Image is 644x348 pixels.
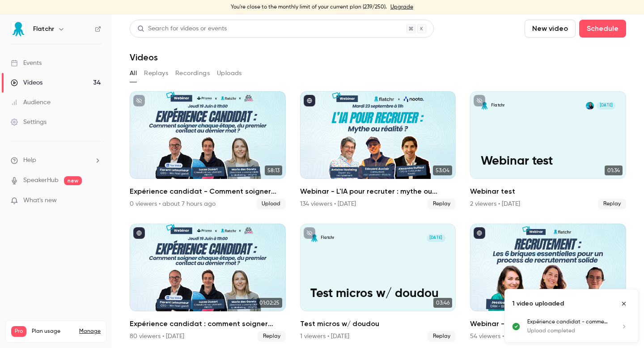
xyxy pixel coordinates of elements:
[300,91,456,209] li: Webinar - L'IA pour recruter : mythe ou réalité ?
[175,66,210,81] button: Recordings
[130,224,286,342] li: Expérience candidat : comment soigner chaque étape, du premier contact au dernier mot ?
[597,102,615,110] span: [DATE]
[586,102,593,110] img: Lucas Dusart
[258,331,286,342] span: Replay
[257,298,282,308] span: 01:02:25
[265,166,282,175] span: 58:13
[130,52,158,63] h1: Videos
[390,4,413,11] a: Upgrade
[23,196,57,205] span: What's new
[310,287,445,301] p: Test micros w/ doudou
[470,318,626,329] h2: Webinar - 6 briques essentielles pour construire un processus de recrutement solide
[300,332,349,341] div: 1 viewers • [DATE]
[470,224,626,342] a: 01:04:24Webinar - 6 briques essentielles pour construire un processus de recrutement solide54 vie...
[11,326,26,337] span: Pro
[617,297,631,311] button: Close uploads list
[130,91,286,209] a: 58:13Expérience candidat - Comment soigner chaque étape, du premier contact au dernier mot ?0 v...
[11,22,25,36] img: Flatchr
[527,318,610,326] p: Expérience candidat - comment soigner chaque étape, du premier contact au dernier mot
[144,66,168,81] button: Replays
[90,197,101,205] iframe: Noticeable Trigger
[133,227,145,239] button: published
[300,318,456,329] h2: Test micros w/ doudou
[256,199,286,209] span: Upload
[11,78,42,87] div: Videos
[427,234,445,242] span: [DATE]
[481,154,616,169] p: Webinar test
[474,227,485,239] button: published
[300,224,456,342] a: Test micros w/ doudouFlatchr[DATE]Test micros w/ doudou03:46Test micros w/ doudou1 viewers • [DAT...
[130,186,286,197] h2: Expérience candidat - Comment soigner chaque étape, du premier contact au dernier mot ?
[428,331,456,342] span: Replay
[527,327,610,335] p: Upload completed
[470,91,626,209] li: Webinar test
[470,186,626,197] h2: Webinar test
[33,25,54,34] h6: Flatchr
[525,20,576,38] button: New video
[130,332,184,341] div: 80 viewers • [DATE]
[11,59,42,68] div: Events
[505,318,638,342] ul: Uploads list
[433,166,452,175] span: 53:04
[300,91,456,209] a: 53:04Webinar - L'IA pour recruter : mythe ou réalité ?134 viewers • [DATE]Replay
[474,95,485,106] button: unpublished
[470,91,626,209] a: Webinar testFlatchrLucas Dusart[DATE]Webinar test01:34Webinar test2 viewers • [DATE]Replay
[11,118,47,127] div: Settings
[433,298,452,308] span: 03:46
[304,227,315,239] button: unpublished
[130,20,626,343] section: Videos
[304,95,315,106] button: published
[23,156,36,165] span: Help
[300,199,356,208] div: 134 viewers • [DATE]
[321,235,334,241] p: Flatchr
[598,199,626,209] span: Replay
[217,66,242,81] button: Uploads
[491,103,504,108] p: Flatchr
[11,156,101,165] li: help-dropdown-opener
[32,328,74,335] span: Plan usage
[579,20,626,38] button: Schedule
[23,176,59,185] a: SpeakerHub
[133,95,145,106] button: unpublished
[137,24,227,34] div: Search for videos or events
[79,328,101,335] a: Manage
[300,186,456,197] h2: Webinar - L'IA pour recruter : mythe ou réalité ?
[470,224,626,342] li: Webinar - 6 briques essentielles pour construire un processus de recrutement solide
[130,318,286,329] h2: Expérience candidat : comment soigner chaque étape, du premier contact au dernier mot ?
[11,98,51,107] div: Audience
[64,176,82,185] span: new
[470,332,524,341] div: 54 viewers • [DATE]
[428,199,456,209] span: Replay
[130,224,286,342] a: 01:02:25Expérience candidat : comment soigner chaque étape, du premier contact au dernier mot ?80...
[527,318,631,335] a: Expérience candidat - comment soigner chaque étape, du premier contact au dernier motUpload com...
[470,199,520,208] div: 2 viewers • [DATE]
[130,199,216,208] div: 0 viewers • about 7 hours ago
[512,299,564,308] p: 1 video uploaded
[130,91,286,209] li: Expérience candidat - Comment soigner chaque étape, du premier contact au dernier mot ?
[300,224,456,342] li: Test micros w/ doudou
[605,166,623,175] span: 01:34
[130,66,137,81] button: All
